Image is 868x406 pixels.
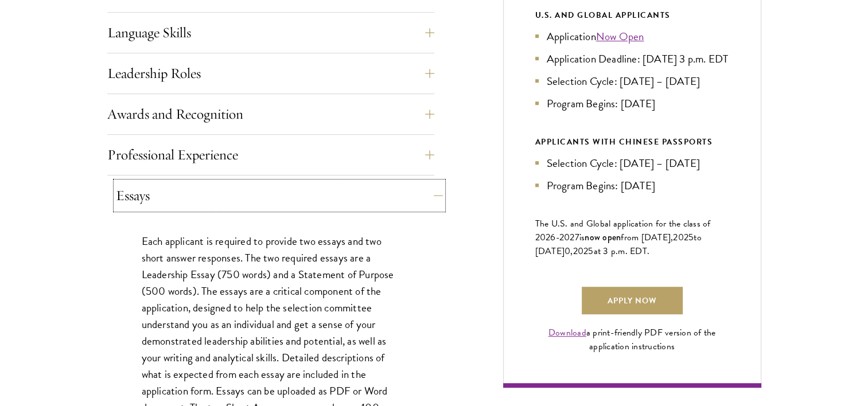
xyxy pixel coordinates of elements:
button: Professional Experience [107,141,434,169]
span: 5 [688,231,694,244]
div: a print-friendly PDF version of the application instructions [535,326,729,353]
span: is [579,231,585,244]
li: Selection Cycle: [DATE] – [DATE] [535,73,729,89]
li: Selection Cycle: [DATE] – [DATE] [535,155,729,171]
div: U.S. and Global Applicants [535,8,729,22]
span: now open [585,231,621,244]
li: Application Deadline: [DATE] 3 p.m. EDT [535,50,729,67]
button: Awards and Recognition [107,100,434,128]
span: 202 [673,231,688,244]
li: Program Begins: [DATE] [535,95,729,112]
li: Program Begins: [DATE] [535,177,729,194]
a: Download [548,326,586,339]
span: The U.S. and Global application for the class of 202 [535,217,711,244]
span: at 3 p.m. EDT. [594,244,650,258]
span: 6 [550,231,555,244]
span: -202 [556,231,575,244]
span: 0 [565,244,570,258]
button: Leadership Roles [107,60,434,87]
a: Apply Now [582,287,683,314]
div: APPLICANTS WITH CHINESE PASSPORTS [535,135,729,149]
a: Now Open [596,28,644,45]
span: to [DATE] [535,231,702,258]
span: 5 [588,244,593,258]
span: 202 [573,244,589,258]
button: Language Skills [107,19,434,46]
span: 7 [575,231,579,244]
button: Essays [116,182,443,209]
span: , [570,244,573,258]
span: from [DATE], [621,231,673,244]
li: Application [535,28,729,45]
